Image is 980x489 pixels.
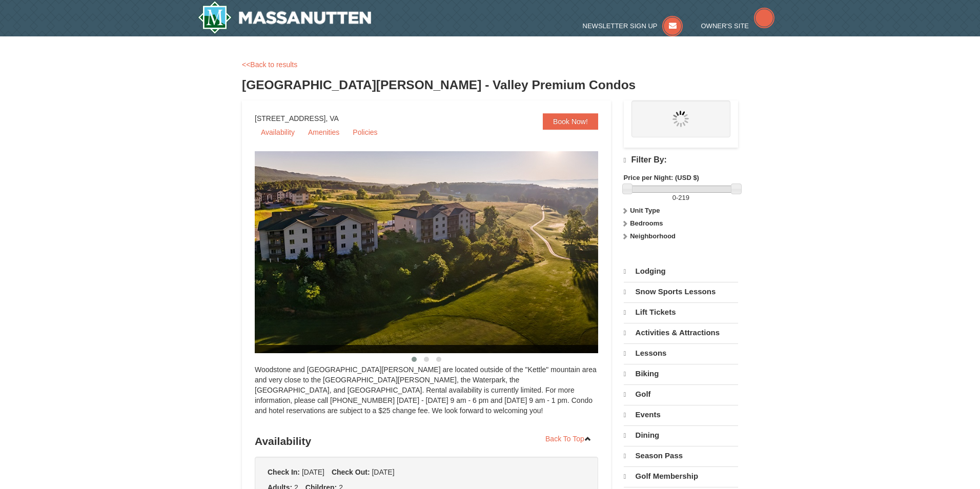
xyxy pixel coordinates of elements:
strong: Bedrooms [630,219,663,227]
strong: Check Out: [332,468,370,476]
span: 0 [672,194,676,201]
a: Biking [624,364,738,383]
a: Golf Membership [624,466,738,486]
a: Lodging [624,262,738,281]
a: Owner's Site [701,22,775,30]
span: [DATE] [302,468,324,476]
div: Woodstone and [GEOGRAPHIC_DATA][PERSON_NAME] are located outside of the "Kettle" mountain area an... [255,364,598,426]
a: Events [624,405,738,424]
strong: Price per Night: (USD $) [624,174,699,181]
a: Lessons [624,343,738,363]
a: Season Pass [624,446,738,465]
a: Activities & Attractions [624,323,738,342]
strong: Check In: [268,468,300,476]
a: Dining [624,425,738,445]
a: Massanutten Resort [198,1,371,34]
a: Policies [346,125,383,140]
a: Newsletter Sign Up [583,22,683,30]
a: Snow Sports Lessons [624,282,738,301]
a: Back To Top [539,431,598,446]
h4: Filter By: [624,155,738,165]
img: Massanutten Resort Logo [198,1,371,34]
img: wait.gif [672,111,689,127]
label: - [624,193,738,203]
h3: Availability [255,431,598,452]
a: Golf [624,384,738,404]
span: [DATE] [372,468,394,476]
a: Lift Tickets [624,302,738,322]
strong: Unit Type [630,207,660,214]
h3: [GEOGRAPHIC_DATA][PERSON_NAME] - Valley Premium Condos [242,75,738,95]
img: 19219041-4-ec11c166.jpg [255,151,624,353]
strong: Neighborhood [630,232,676,240]
span: 219 [678,194,689,201]
span: Owner's Site [701,22,749,30]
a: Amenities [302,125,345,140]
a: <<Back to results [242,60,297,69]
a: Availability [255,125,301,140]
span: Newsletter Sign Up [583,22,658,30]
a: Book Now! [543,113,598,130]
